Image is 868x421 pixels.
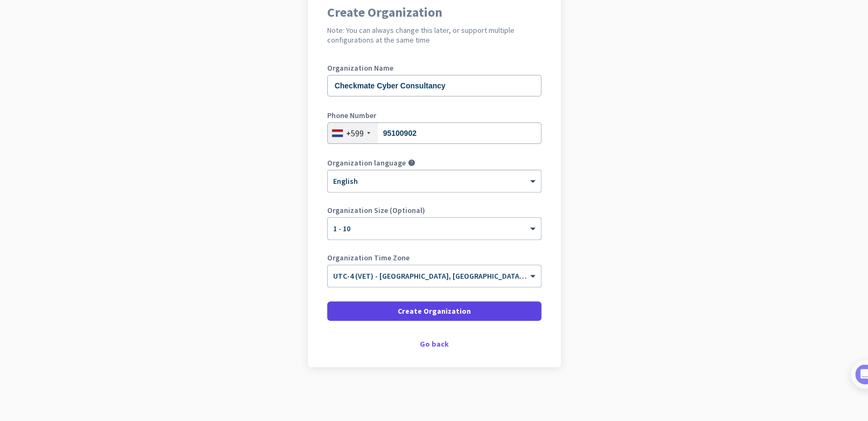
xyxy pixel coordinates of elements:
label: Organization Name [327,64,541,72]
input: What is the name of your organization? [327,75,541,96]
label: Organization Size (Optional) [327,206,541,214]
div: +599 [346,128,364,139]
span: Create Organization [398,306,471,316]
button: Create Organization [327,301,541,321]
label: Organization language [327,159,406,167]
label: Phone Number [327,112,541,119]
input: 715 1234 [327,122,541,144]
h2: Note: You can always change this later, or support multiple configurations at the same time [327,25,541,45]
h1: Create Organization [327,6,541,19]
div: Go back [327,340,541,348]
i: help [408,159,415,167]
label: Organization Time Zone [327,254,541,261]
